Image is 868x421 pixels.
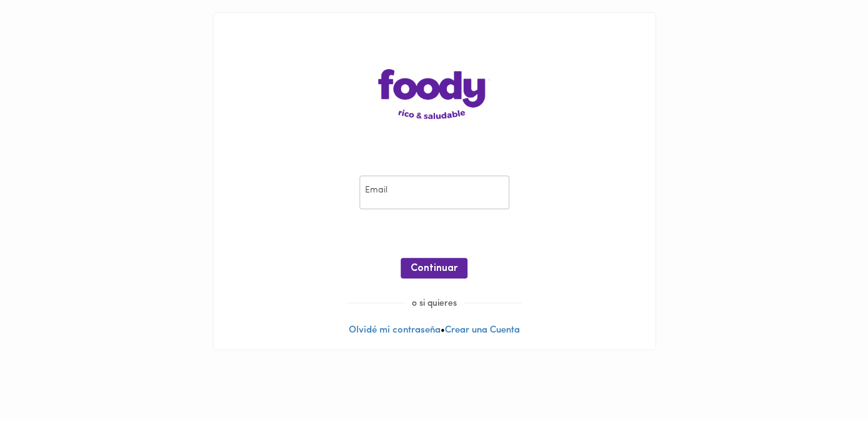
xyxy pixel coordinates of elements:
[349,326,441,335] a: Olvidé mi contraseña
[796,349,856,409] iframe: Messagebird Livechat Widget
[359,176,509,210] input: pepitoperez@gmail.com
[404,299,464,308] span: o si quieres
[378,69,490,119] img: logo-main-page.png
[401,258,467,278] button: Continuar
[445,326,520,335] a: Crear una Cuenta
[213,13,655,349] div: •
[411,263,457,275] span: Continuar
